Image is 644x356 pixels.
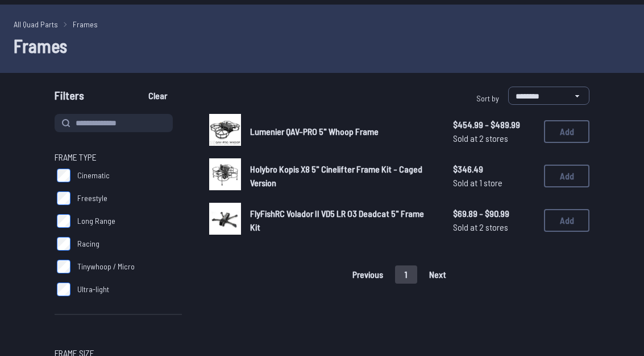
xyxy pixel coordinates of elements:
span: Sold at 1 store [453,176,535,190]
button: Clear [139,87,177,105]
span: FlyFishRC Volador II VD5 LR O3 Deadcat 5" Frame Kit [250,208,424,232]
a: image [209,203,241,238]
input: Cinematic [57,169,70,182]
button: 1 [395,265,417,284]
input: Racing [57,237,70,251]
input: Tinywhoop / Micro [57,260,70,273]
span: Holybro Kopis X8 5" Cinelifter Frame Kit - Caged Version [250,163,422,188]
img: image [209,203,241,235]
span: Sold at 2 stores [453,220,535,234]
a: image [209,158,241,194]
img: image [209,114,241,146]
select: Sort by [508,87,589,105]
span: Ultra-light [77,284,109,295]
a: Lumenier QAV-PRO 5" Whoop Frame [250,125,435,138]
button: Add [544,165,589,187]
span: Tinywhoop / Micro [77,261,135,272]
span: Freestyle [77,193,107,204]
a: Holybro Kopis X8 5" Cinelifter Frame Kit - Caged Version [250,162,435,190]
span: $346.49 [453,162,535,176]
span: Sold at 2 stores [453,132,535,145]
span: $454.99 - $489.99 [453,118,535,132]
h1: Frames [14,32,630,59]
button: Add [544,209,589,232]
a: FlyFishRC Volador II VD5 LR O3 Deadcat 5" Frame Kit [250,207,435,234]
img: image [209,158,241,190]
input: Long Range [57,214,70,228]
a: image [209,114,241,149]
span: Sort by [476,93,499,103]
span: Filters [55,87,84,109]
button: Add [544,120,589,143]
span: Cinematic [77,170,110,181]
span: Racing [77,238,99,249]
span: Lumenier QAV-PRO 5" Whoop Frame [250,126,379,137]
a: All Quad Parts [14,18,58,30]
input: Freestyle [57,191,70,205]
span: Long Range [77,215,115,227]
span: Frame Type [55,150,97,164]
a: Frames [73,18,98,30]
input: Ultra-light [57,283,70,296]
span: $69.89 - $90.99 [453,207,535,220]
